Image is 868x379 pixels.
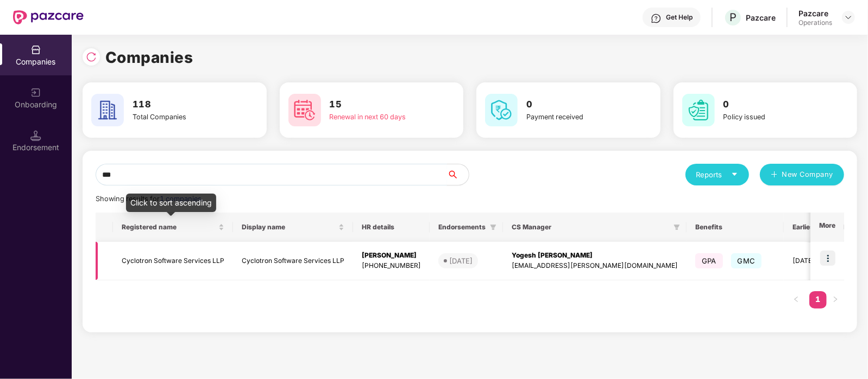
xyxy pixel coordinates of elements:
img: svg+xml;base64,PHN2ZyB4bWxucz0iaHR0cDovL3d3dy53My5vcmcvMjAwMC9zdmciIHdpZHRoPSI2MCIgaGVpZ2h0PSI2MC... [91,94,124,126]
div: Policy issued [724,112,817,123]
img: svg+xml;base64,PHN2ZyBpZD0iUmVsb2FkLTMyeDMyIiB4bWxucz0iaHR0cDovL3d3dy53My5vcmcvMjAwMC9zdmciIHdpZH... [86,52,97,62]
span: P [729,11,737,24]
img: svg+xml;base64,PHN2ZyB4bWxucz0iaHR0cDovL3d3dy53My5vcmcvMjAwMC9zdmciIHdpZHRoPSI2MCIgaGVpZ2h0PSI2MC... [682,94,715,126]
img: New Pazcare Logo [13,10,84,24]
h1: Companies [105,46,193,69]
span: 1 companies. [160,195,203,203]
div: [PHONE_NUMBER] [362,261,421,271]
th: Benefits [687,213,784,242]
th: More [810,213,844,242]
h3: 0 [724,98,817,112]
button: plusNew Company [760,164,844,185]
div: Payment received [526,112,620,123]
h3: 15 [330,98,423,112]
li: 1 [809,291,827,309]
span: Endorsements [438,223,486,232]
span: right [832,296,839,303]
button: left [788,291,805,309]
td: [DATE] [784,242,854,280]
li: Previous Page [788,291,805,309]
th: Registered name [113,213,233,242]
img: svg+xml;base64,PHN2ZyB4bWxucz0iaHR0cDovL3d3dy53My5vcmcvMjAwMC9zdmciIHdpZHRoPSI2MCIgaGVpZ2h0PSI2MC... [288,94,321,126]
div: [DATE] [449,255,473,266]
span: CS Manager [512,223,669,232]
img: svg+xml;base64,PHN2ZyBpZD0iQ29tcGFuaWVzIiB4bWxucz0iaHR0cDovL3d3dy53My5vcmcvMjAwMC9zdmciIHdpZHRoPS... [30,44,41,55]
span: filter [490,224,496,230]
span: Display name [242,223,336,232]
span: Showing results for [96,195,203,203]
td: Cyclotron Software Services LLP [233,242,353,280]
div: Pazcare [798,8,832,18]
img: svg+xml;base64,PHN2ZyBpZD0iSGVscC0zMngzMiIgeG1sbnM9Imh0dHA6Ly93d3cudzMub3JnLzIwMDAvc3ZnIiB3aWR0aD... [651,13,662,24]
div: Total Companies [133,112,226,123]
img: svg+xml;base64,PHN2ZyB3aWR0aD0iMTQuNSIgaGVpZ2h0PSIxNC41IiB2aWV3Qm94PSIwIDAgMTYgMTYiIGZpbGw9Im5vbm... [30,130,41,141]
span: filter [674,224,680,230]
span: Registered name [122,223,216,232]
li: Next Page [827,291,844,309]
img: svg+xml;base64,PHN2ZyBpZD0iRHJvcGRvd24tMzJ4MzIiIHhtbG5zPSJodHRwOi8vd3d3LnczLm9yZy8yMDAwL3N2ZyIgd2... [844,13,853,22]
div: Renewal in next 60 days [330,112,423,123]
div: Reports [696,169,738,180]
td: Cyclotron Software Services LLP [113,242,233,280]
h3: 0 [526,98,620,112]
a: 1 [809,291,827,307]
span: GMC [731,253,762,268]
div: [PERSON_NAME] [362,250,421,261]
div: Yogesh [PERSON_NAME] [512,250,678,261]
div: Pazcare [746,12,776,23]
span: plus [771,171,778,179]
span: search [446,170,469,179]
img: svg+xml;base64,PHN2ZyB3aWR0aD0iMjAiIGhlaWdodD0iMjAiIHZpZXdCb3g9IjAgMCAyMCAyMCIgZmlsbD0ibm9uZSIgeG... [30,87,41,98]
img: icon [820,250,835,266]
span: GPA [695,253,723,268]
img: svg+xml;base64,PHN2ZyB4bWxucz0iaHR0cDovL3d3dy53My5vcmcvMjAwMC9zdmciIHdpZHRoPSI2MCIgaGVpZ2h0PSI2MC... [485,94,518,126]
button: search [446,164,469,185]
th: HR details [353,213,430,242]
span: filter [488,221,499,234]
button: right [827,291,844,309]
div: Get Help [666,13,693,22]
span: New Company [782,169,834,180]
div: [EMAIL_ADDRESS][PERSON_NAME][DOMAIN_NAME] [512,261,678,271]
div: Operations [798,18,832,27]
h3: 118 [133,98,226,112]
span: filter [671,221,682,234]
th: Earliest Renewal [784,213,854,242]
span: left [793,296,800,303]
span: caret-down [731,171,738,178]
th: Display name [233,213,353,242]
